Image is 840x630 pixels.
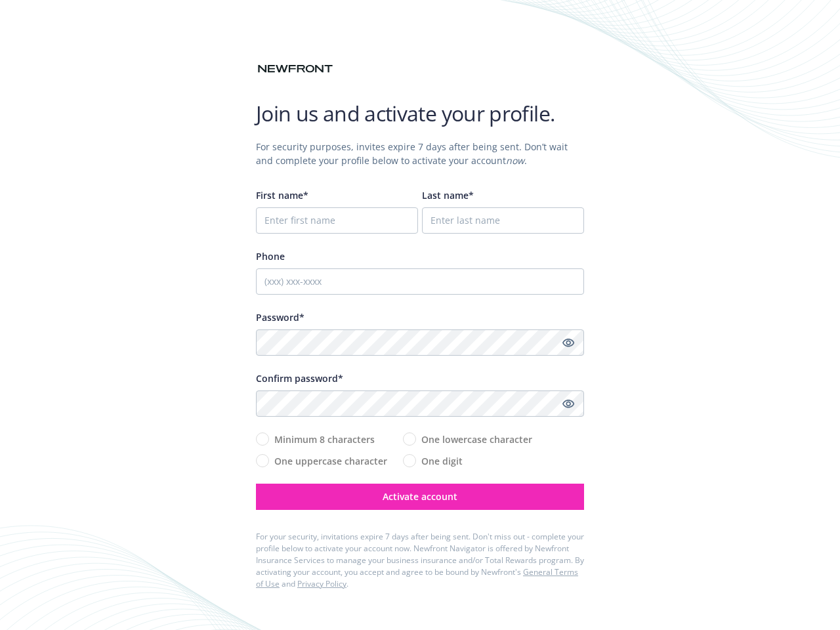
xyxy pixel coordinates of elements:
[256,372,343,385] span: Confirm password*
[256,207,418,234] input: Enter first name
[256,189,308,201] span: First name*
[383,490,457,503] span: Activate account
[256,100,584,127] h1: Join us and activate your profile.
[297,578,346,589] a: Privacy Policy
[421,432,532,446] span: One lowercase character
[422,207,584,234] input: Enter last name
[506,154,524,167] i: now
[256,566,578,589] a: General Terms of Use
[256,268,584,295] input: (xxx) xxx-xxxx
[560,396,576,411] a: Show password
[256,390,584,417] input: Confirm your unique password...
[256,484,584,510] button: Activate account
[422,189,474,201] span: Last name*
[421,454,463,468] span: One digit
[256,62,335,76] img: Newfront logo
[256,311,304,324] span: Password*
[256,250,285,262] span: Phone
[274,454,387,468] span: One uppercase character
[256,329,584,356] input: Enter a unique password...
[560,335,576,350] a: Show password
[256,531,584,590] div: For your security, invitations expire 7 days after being sent. Don ' t miss out - complete your p...
[256,140,584,167] div: For security purposes, invites expire 7 days after being sent. Don’t wait and complete your profi...
[274,432,375,446] span: Minimum 8 characters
